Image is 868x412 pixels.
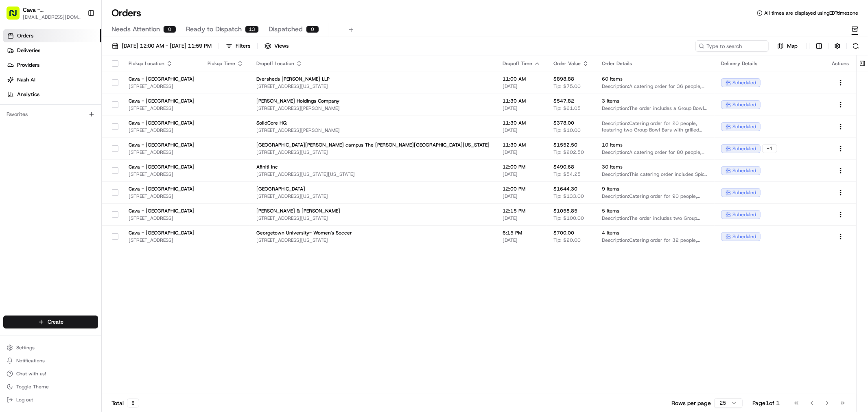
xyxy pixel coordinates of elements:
[602,208,708,214] span: 5 items
[8,118,21,131] img: Cava Alexandria
[256,83,490,90] span: [STREET_ADDRESS][US_STATE]
[129,76,195,82] span: Cava - [GEOGRAPHIC_DATA]
[3,394,98,405] button: Log out
[256,76,490,82] span: Eversheds [PERSON_NAME] LLP
[256,142,490,148] span: [GEOGRAPHIC_DATA][PERSON_NAME] campus The [PERSON_NAME][GEOGRAPHIC_DATA][US_STATE]
[222,40,254,52] button: Filters
[732,167,756,174] span: scheduled
[129,164,195,170] span: Cava - [GEOGRAPHIC_DATA]
[126,104,148,114] button: See all
[553,120,574,126] span: $378.00
[129,105,195,112] span: [STREET_ADDRESS]
[3,368,98,379] button: Chat with us!
[3,73,101,86] a: Nash AI
[553,215,584,221] span: Tip: $100.00
[129,149,195,156] span: [STREET_ADDRESS]
[602,120,708,133] span: Description: Catering order for 20 people, featuring two Group Bowl Bars with grilled chicken, ri...
[16,370,46,377] span: Chat with us!
[832,60,850,67] div: Actions
[553,149,584,156] span: Tip: $202.50
[112,399,139,408] div: Total
[208,60,243,67] div: Pickup Time
[553,105,581,112] span: Tip: $61.05
[129,120,195,126] span: Cava - [GEOGRAPHIC_DATA]
[16,357,45,364] span: Notifications
[256,120,490,126] span: SolidCore HQ
[236,42,250,50] div: Filters
[602,149,708,156] span: Description: A catering order for 80 people, including Group Bowl Bars with Falafel, Grilled Chic...
[77,182,131,190] span: API Documentation
[553,237,581,243] span: Tip: $20.00
[8,8,24,24] img: Nash
[17,61,39,69] span: Providers
[764,10,858,16] span: All times are displayed using EDT timezone
[8,33,148,46] p: Welcome 👋
[553,142,577,148] span: $1552.50
[17,91,39,98] span: Analytics
[553,171,581,178] span: Tip: $54.25
[503,83,540,90] span: [DATE]
[602,215,708,221] span: Description: The order includes two Group Bowl Bars with various toppings and proteins like Grill...
[772,41,803,51] button: Map
[553,164,574,170] span: $490.68
[3,3,84,23] button: Cava - [GEOGRAPHIC_DATA][EMAIL_ADDRESS][DOMAIN_NAME]
[129,186,195,192] span: Cava - [GEOGRAPHIC_DATA]
[503,186,540,192] span: 12:00 PM
[23,6,81,14] button: Cava - [GEOGRAPHIC_DATA]
[17,78,32,92] img: 9188753566659_6852d8bf1fb38e338040_72.png
[602,142,708,148] span: 10 items
[732,123,756,130] span: scheduled
[602,171,708,178] span: Description: This catering order includes Spicy Lamb Meatball, Grilled Chicken + Vegetables, and ...
[17,76,35,83] span: Nash AI
[553,60,589,67] div: Order Value
[602,164,708,170] span: 30 items
[503,98,540,104] span: 11:30 AM
[721,60,819,67] div: Delivery Details
[72,148,89,155] span: [DATE]
[602,83,708,90] span: Description: A catering order for 36 people, featuring a variety of bowls and salads including ch...
[3,316,98,329] button: Create
[553,193,584,199] span: Tip: $133.00
[129,230,195,236] span: Cava - [GEOGRAPHIC_DATA]
[602,76,708,82] span: 60 items
[163,26,176,33] div: 0
[8,106,52,112] div: Past conversations
[129,142,195,148] span: Cava - [GEOGRAPHIC_DATA]
[16,182,62,190] span: Knowledge Base
[3,342,98,353] button: Settings
[245,26,259,33] div: 13
[186,24,242,34] span: Ready to Dispatch
[37,78,133,86] div: Start new chat
[602,98,708,104] span: 3 items
[269,24,303,34] span: Dispatched
[3,44,101,57] a: Deliveries
[261,40,292,52] button: Views
[732,79,756,86] span: scheduled
[503,142,540,148] span: 11:30 AM
[503,171,540,178] span: [DATE]
[503,237,540,243] span: [DATE]
[256,149,490,156] span: [STREET_ADDRESS][US_STATE]
[16,149,23,155] img: 1736555255976-a54dd68f-1ca7-489b-9aae-adbdc363a1c4
[256,171,490,178] span: [STREET_ADDRESS][US_STATE][US_STATE]
[3,88,101,101] a: Analytics
[122,42,212,50] span: [DATE] 12:00 AM - [DATE] 11:59 PM
[37,86,112,92] div: We're available if you need us!
[732,145,756,152] span: scheduled
[66,179,134,193] a: 💻API Documentation
[21,53,134,61] input: Clear
[503,60,540,67] div: Dropoff Time
[129,215,195,221] span: [STREET_ADDRESS]
[16,344,35,351] span: Settings
[503,127,540,134] span: [DATE]
[112,24,160,34] span: Needs Attention
[256,60,490,67] div: Dropoff Location
[256,230,490,236] span: Georgetown University- Women's Soccer
[25,148,66,155] span: [PERSON_NAME]
[503,76,540,82] span: 11:00 AM
[8,183,15,189] div: 📗
[732,101,756,108] span: scheduled
[503,215,540,221] span: [DATE]
[503,230,540,236] span: 6:15 PM
[732,233,756,240] span: scheduled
